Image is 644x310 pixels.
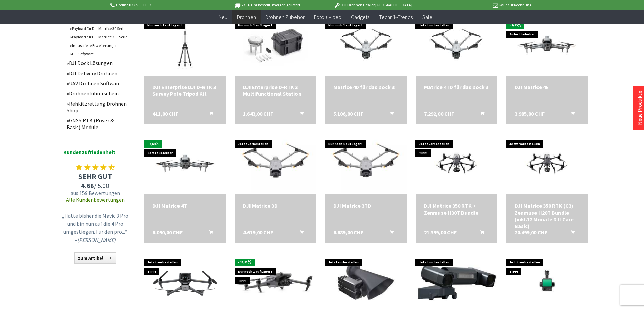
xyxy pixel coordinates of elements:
[152,110,178,117] span: 411,00 CHF
[424,202,489,216] a: DJI Matrice 350 RTK + Zenmuse H30T Bundle 21.399,00 CHF In den Warenkorb
[333,202,399,209] a: DJI Matrice 3TD 6.689,00 CHF In den Warenkorb
[235,15,316,76] img: DJI Enterprise D-RTK 3 Multifunctional Station
[60,181,131,190] span: / 5.00
[333,84,399,90] a: Matrice 4D für das Dock 3 5.106,00 CHF In den Warenkorb
[152,84,218,97] div: DJI Enterprise DJI D-RTK 3 Survey Pole Tripod Kit
[144,141,226,187] img: DJI Matrice 4T
[77,236,116,243] em: [PERSON_NAME]
[237,13,256,20] span: Drohnen
[424,84,489,90] div: Matrice 4TD für das Dock 3
[374,10,418,24] a: Technik-Trends
[422,13,432,20] span: Sale
[424,110,454,117] span: 7.292,00 CHF
[636,91,643,125] a: Neue Produkte
[243,84,308,97] a: DJI Enterprise D-RTK 3 Multifunctional Station 1.643,00 CHF In den Warenkorb
[60,172,131,181] span: SEHR GUT
[201,110,217,119] button: In den Warenkorb
[235,135,316,193] img: DJI Matrice 3D
[515,202,580,229] a: DJI Matrice 350 RTK (C3) + Zenmuse H20T Bundle (inkl.12 Monate DJI Care Basic) 20.499,00 CHF In d...
[63,98,131,115] a: Rehkitzrettung Drohnen Shop
[314,13,341,20] span: Foto + Video
[63,58,131,68] a: DJI Dock Lösungen
[63,88,131,98] a: Drohnenführerschein
[214,10,232,24] a: Neu
[418,10,437,24] a: Sale
[563,110,579,119] button: In den Warenkorb
[291,110,308,119] button: In den Warenkorb
[235,257,316,308] img: DJI Mavic 3 Enterprise Thermal M3T EU/C2
[416,138,497,190] img: DJI Matrice 350 RTK + Zenmuse H30T Bundle
[60,190,131,196] span: aus 159 Bewertungen
[515,202,580,229] div: DJI Matrice 350 RTK (C3) + Zenmuse H20T Bundle (inkl.12 Monate DJI Care Basic)
[63,115,131,132] a: GNSS RTK (Rover & Basis) Module
[424,84,489,90] a: Matrice 4TD für das Dock 3 7.292,00 CHF In den Warenkorb
[265,13,305,20] span: Drohnen Zubehör
[243,229,273,236] span: 4.619,00 CHF
[215,1,320,9] p: Bis 16 Uhr bestellt, morgen geliefert.
[515,84,580,90] a: DJI Matrice 4E 3.985,00 CHF In den Warenkorb
[261,10,309,24] a: Drohnen Zubehör
[506,260,588,306] img: DJI Zenmuse L2 (inkl. 12 Monate Care Enterprise Basic)
[325,135,407,193] img: DJI Matrice 3TD
[346,10,374,24] a: Gadgets
[67,33,131,41] a: Payload für DJI Matrice 350 Serie
[81,181,94,190] span: 4.68
[563,229,579,238] button: In den Warenkorb
[152,202,218,209] a: DJI Matrice 4T 6.090,00 CHF In den Warenkorb
[144,260,226,306] img: DJI Mavic 3E
[66,196,125,203] a: Alle Kundenbewertungen
[243,110,273,117] span: 1.643,00 CHF
[424,229,457,236] span: 21.399,00 CHF
[243,84,308,97] div: DJI Enterprise D-RTK 3 Multifunctional Station
[472,229,488,238] button: In den Warenkorb
[333,229,363,236] span: 6.689,00 CHF
[152,84,218,97] a: DJI Enterprise DJI D-RTK 3 Survey Pole Tripod Kit 411,00 CHF In den Warenkorb
[515,229,547,236] span: 20.499,00 CHF
[219,13,228,20] span: Neu
[74,252,116,264] a: zum Artikel
[67,50,131,58] a: DJI Software
[382,229,398,238] button: In den Warenkorb
[320,1,426,9] p: DJI Drohnen Dealer [GEOGRAPHIC_DATA]
[333,202,399,209] div: DJI Matrice 3TD
[333,110,363,117] span: 5.106,00 CHF
[326,15,407,76] img: Matrice 4D für das Dock 3
[472,110,488,119] button: In den Warenkorb
[382,110,398,119] button: In den Warenkorb
[201,229,217,238] button: In den Warenkorb
[309,10,346,24] a: Foto + Video
[144,15,225,76] img: DJI Enterprise DJI D-RTK 3 Survey Pole Tripod Kit
[109,1,215,9] p: Hotline 032 511 11 03
[426,1,531,9] p: Kauf auf Rechnung
[506,138,588,190] img: DJI Matrice 350 RTK (C3) + Zenmuse H20T Bundle (inkl.12 Monate DJI Care Basic)
[152,202,218,209] div: DJI Matrice 4T
[232,10,261,24] a: Drohnen
[243,202,308,209] a: DJI Matrice 3D 4.619,00 CHF In den Warenkorb
[62,212,129,244] p: „Hatte bisher die Mavic 3 Pro und bin nun auf die 4 Pro umgestiegen. Für den pro...“ –
[416,255,497,310] img: CZI - DJI M3 Enterprise - Serie GL 10 Gimbal Spotlight
[379,13,413,20] span: Technik-Trends
[152,229,183,236] span: 6.090,00 CHF
[67,41,131,50] a: Industrielle Erweiterungen
[243,202,308,209] div: DJI Matrice 3D
[63,148,127,160] span: Kundenzufriedenheit
[351,13,369,20] span: Gadgets
[506,22,588,68] img: DJI Matrice 4E
[333,84,399,90] div: Matrice 4D für das Dock 3
[424,202,489,216] div: DJI Matrice 350 RTK + Zenmuse H30T Bundle
[63,68,131,78] a: DJI Delivery Drohnen
[416,15,497,76] img: Matrice 4TD für das Dock 3
[63,78,131,88] a: UAV Drohnen Software
[515,84,580,90] div: DJI Matrice 4E
[515,110,545,117] span: 3.985,00 CHF
[67,24,131,33] a: Payload für DJI Matrice 30 Serie
[291,229,308,238] button: In den Warenkorb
